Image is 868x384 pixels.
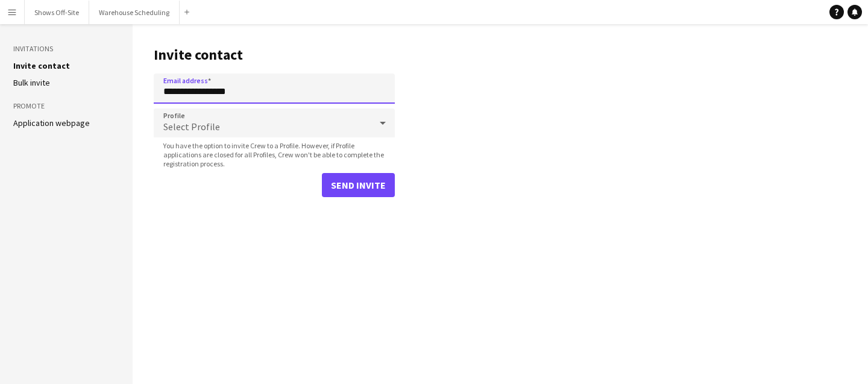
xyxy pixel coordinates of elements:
[163,121,220,133] span: Select Profile
[89,1,180,24] button: Warehouse Scheduling
[154,141,395,168] span: You have the option to invite Crew to a Profile. However, if Profile applications are closed for ...
[322,173,395,197] button: Send invite
[13,60,70,71] a: Invite contact
[13,77,50,88] a: Bulk invite
[154,46,395,64] h1: Invite contact
[13,101,119,112] h3: Promote
[25,1,89,24] button: Shows Off-Site
[13,118,90,128] a: Application webpage
[13,43,119,54] h3: Invitations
